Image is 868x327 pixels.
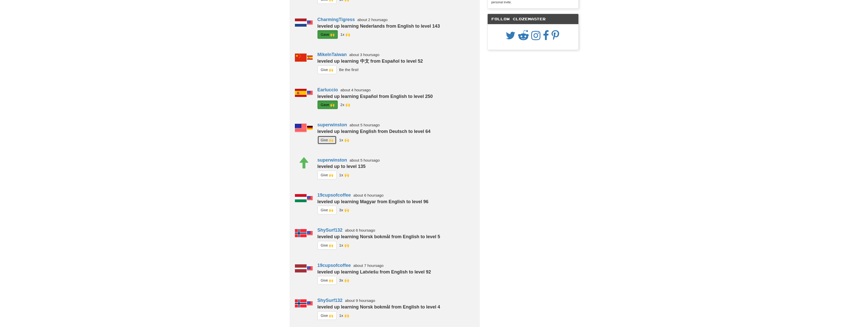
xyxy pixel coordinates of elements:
[353,263,384,268] small: about 7 hours ago
[317,171,337,179] button: Give 🙌
[339,313,349,317] small: CharmingTigress
[317,206,337,214] button: Give 🙌
[317,304,440,309] strong: leveled up learning Norsk bokmål from English to level 4
[317,129,431,134] strong: leveled up learning English from Deutsch to level 64
[317,30,338,39] button: Gave 🙌
[317,263,351,268] a: 19cupsofcoffee
[350,158,380,162] small: about 5 hours ago
[340,32,350,37] small: LuciusVorenusX
[317,94,433,99] strong: leveled up learning Español from English to level 250
[357,18,387,22] small: about 2 hours ago
[339,208,349,212] small: LateButterfly3074<br />CharmingTigress<br />superwinston
[317,193,351,198] a: 19cupsofcoffee
[339,173,349,177] small: CharmingTigress
[317,164,366,169] strong: leveled up to level 135
[317,122,347,127] a: superwinston
[317,24,440,29] strong: leveled up learning Nederlands from English to level 143
[317,269,431,274] strong: leveled up learning Latviešu from English to level 92
[317,136,337,144] button: Give 🙌
[350,123,380,127] small: about 5 hours ago
[317,17,355,22] a: CharmingTigress
[317,311,337,320] button: Give 🙌
[317,298,343,303] a: ShySurf132
[317,199,429,204] strong: leveled up learning Magyar from English to level 96
[317,158,347,163] a: superwinston
[317,234,440,239] strong: leveled up learning Norsk bokmål from English to level 5
[339,67,359,72] small: Be the first!
[339,243,349,247] small: CharmingTigress
[345,298,375,303] small: about 9 hours ago
[339,137,349,142] small: CharmingTigress
[341,88,371,92] small: about 4 hours ago
[317,276,337,285] button: Give 🙌
[349,53,379,57] small: about 3 hours ago
[317,228,343,233] a: ShySurf132
[317,241,337,250] button: Give 🙌
[339,278,349,282] small: LateButterfly3074<br />CharmingTigress<br />superwinston
[345,228,375,232] small: about 6 hours ago
[317,52,347,57] a: MikeInTaiwan
[317,100,338,109] button: Gave 🙌
[317,87,338,92] a: Earluccio
[340,102,350,107] small: 2x 🙌
[488,14,578,24] div: Follow Clozemaster
[317,59,423,64] strong: leveled up learning 中文 from Español to level 52
[317,65,337,74] button: Give 🙌
[353,193,384,197] small: about 6 hours ago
